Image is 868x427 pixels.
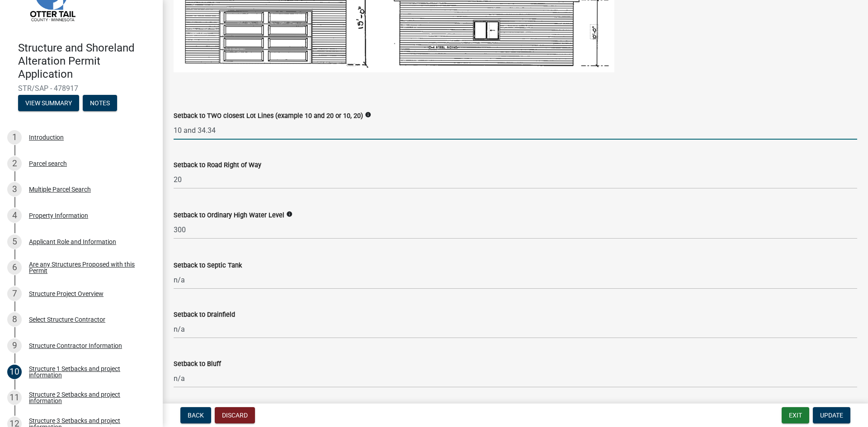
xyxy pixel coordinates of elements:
[29,134,64,141] div: Introduction
[7,156,22,171] div: 2
[29,212,88,219] div: Property Information
[83,95,117,111] button: Notes
[7,390,22,405] div: 11
[365,112,371,118] i: info
[29,316,105,323] div: Select Structure Contractor
[83,100,117,108] wm-modal-confirm: Notes
[18,100,79,108] wm-modal-confirm: Summary
[174,162,261,169] label: Setback to Road Right of Way
[18,42,156,80] h4: Structure and Shoreland Alteration Permit Application
[29,160,67,167] div: Parcel search
[29,186,91,192] div: Multiple Parcel Search
[7,365,22,379] div: 10
[174,361,221,367] label: Setback to Bluff
[29,391,148,404] div: Structure 2 Setbacks and project information
[813,407,850,423] button: Update
[215,407,255,423] button: Discard
[29,239,116,245] div: Applicant Role and Information
[7,260,22,275] div: 6
[7,130,22,145] div: 1
[29,291,104,297] div: Structure Project Overview
[188,412,204,419] span: Back
[29,343,122,349] div: Structure Contractor Information
[7,312,22,327] div: 8
[174,263,242,269] label: Setback to Septic Tank
[174,312,235,318] label: Setback to Drainfield
[820,412,843,419] span: Update
[174,113,363,119] label: Setback to TWO closest Lot Lines (example 10 and 20 or 10, 20)
[286,211,292,217] i: info
[180,407,211,423] button: Back
[174,212,284,219] label: Setback to Ordinary High Water Level
[7,338,22,353] div: 9
[7,208,22,223] div: 4
[7,286,22,301] div: 7
[29,261,148,274] div: Are any Structures Proposed with this Permit
[29,366,148,378] div: Structure 1 Setbacks and project information
[18,84,145,93] span: STR/SAP - 478917
[18,95,79,111] button: View Summary
[7,235,22,249] div: 5
[7,182,22,197] div: 3
[782,407,809,423] button: Exit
